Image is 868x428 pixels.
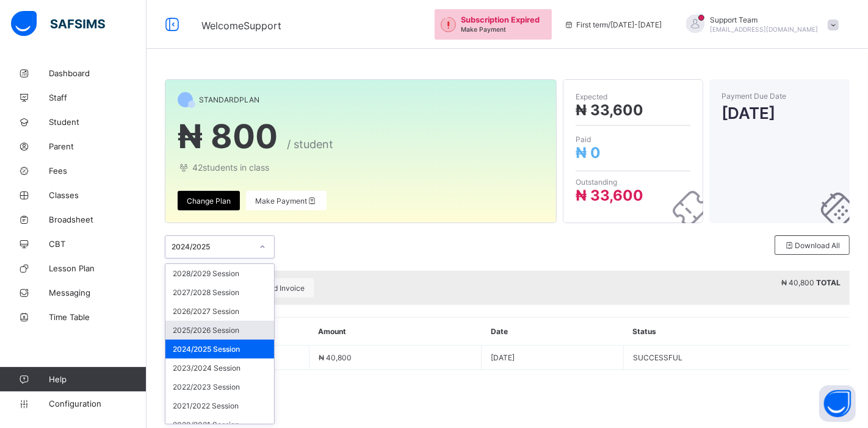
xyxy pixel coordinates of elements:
[674,15,845,35] div: SupportTeam
[309,318,481,346] th: Amount
[178,162,544,173] span: 42 students in class
[49,215,146,224] span: Broadsheet
[165,396,274,415] div: 2021/2022 Session
[165,321,274,340] div: 2025/2026 Session
[816,278,841,287] b: TOTAL
[482,318,624,346] th: Date
[187,196,231,205] span: Change Plan
[461,26,506,33] span: Make Payment
[165,340,274,358] div: 2024/2025 Session
[49,374,146,384] span: Help
[623,346,850,370] td: SUCCESSFUL
[564,20,662,29] span: session/term information
[49,190,146,200] span: Classes
[165,283,274,302] div: 2027/2028 Session
[441,17,456,32] img: outstanding-1.146d663e52f09953f639664a84e30106.svg
[711,26,819,33] span: [EMAIL_ADDRESS][DOMAIN_NAME]
[178,116,278,156] span: ₦ 800
[287,138,333,151] span: / student
[49,93,146,102] span: Staff
[819,385,856,422] button: Open asap
[576,101,643,119] span: ₦ 33,600
[482,346,624,370] td: [DATE]
[49,399,146,408] span: Configuration
[576,177,690,187] span: Outstanding
[165,302,274,321] div: 2026/2027 Session
[165,377,274,396] div: 2022/2023 Session
[11,11,105,37] img: safsims
[49,312,146,322] span: Time Table
[781,278,814,287] span: ₦ 40,800
[49,239,146,249] span: CBT
[49,263,146,273] span: Lesson Plan
[576,144,601,162] span: ₦ 0
[49,288,146,298] span: Messaging
[784,241,840,250] span: Download All
[576,187,643,204] span: ₦ 33,600
[49,117,146,127] span: Student
[255,196,317,205] span: Make Payment
[722,104,837,123] span: [DATE]
[49,166,146,176] span: Fees
[49,141,146,151] span: Parent
[722,91,837,101] span: Payment Due Date
[165,264,274,283] div: 2028/2029 Session
[172,243,252,252] div: 2024/2025
[576,135,690,144] span: Paid
[199,95,259,104] span: STANDARD PLAN
[319,353,352,362] span: ₦ 40,800
[461,15,540,24] span: Subscription Expired
[623,318,850,346] th: Status
[165,358,274,377] div: 2023/2024 Session
[711,15,819,24] span: Support Team
[576,92,690,101] span: Expected
[201,20,281,32] span: Welcome Support
[49,68,146,78] span: Dashboard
